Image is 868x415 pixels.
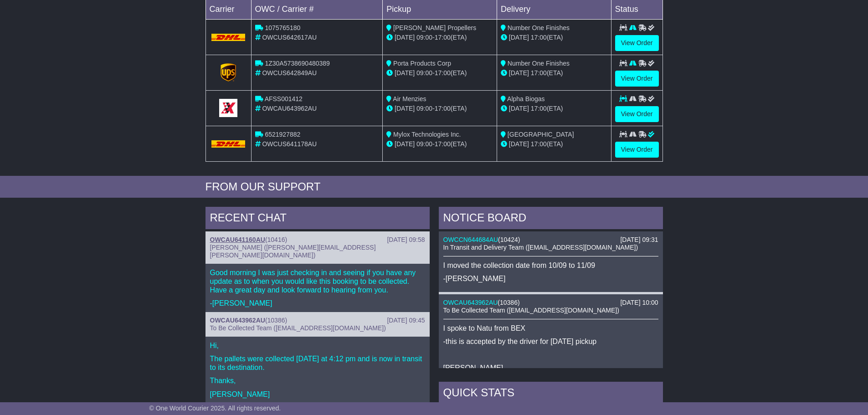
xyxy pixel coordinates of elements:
[395,34,415,41] span: [DATE]
[435,105,451,112] span: 17:00
[393,24,476,31] span: [PERSON_NAME] Propellers
[507,95,545,102] span: Alpha Biogas
[221,63,236,82] img: GetCarrierServiceLogo
[265,24,300,31] span: 1075765180
[393,131,461,138] span: Mylox Technologies Inc.
[531,140,547,148] span: 17:00
[395,69,415,77] span: [DATE]
[210,299,425,307] p: -[PERSON_NAME]
[210,324,386,332] span: To Be Collected Team ([EMAIL_ADDRESS][DOMAIN_NAME])
[262,34,317,41] span: OWCUS642617AU
[615,35,659,51] a: View Order
[443,236,498,243] a: OWCCN644684AU
[531,105,547,112] span: 17:00
[265,131,300,138] span: 6521927882
[439,382,663,406] div: Quick Stats
[443,244,638,251] span: In Transit and Delivery Team ([EMAIL_ADDRESS][DOMAIN_NAME])
[531,34,547,41] span: 17:00
[262,140,317,148] span: OWCUS641178AU
[386,33,493,42] div: - (ETA)
[435,34,451,41] span: 17:00
[211,140,246,148] img: DHL.png
[210,236,265,243] a: OWCAU641160AU
[205,207,430,231] div: RECENT CHAT
[509,140,529,148] span: [DATE]
[443,261,658,270] p: I moved the collection date from 10/09 to 11/09
[210,236,425,244] div: ( )
[416,69,432,77] span: 09:00
[443,307,619,314] span: To Be Collected Team ([EMAIL_ADDRESS][DOMAIN_NAME])
[508,24,570,31] span: Number One Finishes
[615,71,659,87] a: View Order
[267,236,285,243] span: 10416
[386,104,493,113] div: - (ETA)
[443,299,658,307] div: ( )
[509,34,529,41] span: [DATE]
[210,341,425,350] p: Hi,
[416,34,432,41] span: 09:00
[210,244,376,259] span: [PERSON_NAME] ([PERSON_NAME][EMAIL_ADDRESS][PERSON_NAME][DOMAIN_NAME])
[439,207,663,231] div: NOTICE BOARD
[508,131,574,138] span: [GEOGRAPHIC_DATA]
[219,99,237,117] img: GetCarrierServiceLogo
[205,180,663,194] div: FROM OUR SUPPORT
[443,274,658,283] p: -[PERSON_NAME]
[509,105,529,112] span: [DATE]
[435,140,451,148] span: 17:00
[443,299,498,306] a: OWCAU643962AU
[620,299,658,307] div: [DATE] 10:00
[435,69,451,77] span: 17:00
[387,236,425,244] div: [DATE] 09:58
[443,364,658,372] p: [PERSON_NAME]
[210,317,265,324] a: OWCAU643962AU
[265,95,303,102] span: AFSS001412
[210,390,425,399] p: [PERSON_NAME]
[262,69,317,77] span: OWCUS642849AU
[265,60,329,67] span: 1Z30A5738690480389
[500,236,518,243] span: 10424
[501,139,607,149] div: (ETA)
[386,139,493,149] div: - (ETA)
[416,140,432,148] span: 09:00
[210,376,425,385] p: Thanks,
[508,60,570,67] span: Number One Finishes
[211,34,246,41] img: DHL.png
[395,140,415,148] span: [DATE]
[149,405,281,412] span: © One World Courier 2025. All rights reserved.
[210,268,425,295] p: Good morning I was just checking in and seeing if you have any update as to when you would like t...
[262,105,317,112] span: OWCAU643962AU
[210,354,425,372] p: The pallets were collected [DATE] at 4:12 pm and is now in transit to its destination.
[416,105,432,112] span: 09:00
[501,68,607,78] div: (ETA)
[387,317,425,324] div: [DATE] 09:45
[210,317,425,324] div: ( )
[501,104,607,113] div: (ETA)
[500,299,518,306] span: 10386
[386,68,493,78] div: - (ETA)
[393,95,426,102] span: Air Menzies
[615,142,659,158] a: View Order
[509,69,529,77] span: [DATE]
[615,106,659,122] a: View Order
[531,69,547,77] span: 17:00
[443,324,658,333] p: I spoke to Natu from BEX
[443,337,658,346] p: -this is accepted by the driver for [DATE] pickup
[501,33,607,42] div: (ETA)
[443,236,658,244] div: ( )
[393,60,451,67] span: Porta Products Corp
[620,236,658,244] div: [DATE] 09:31
[267,317,285,324] span: 10386
[395,105,415,112] span: [DATE]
